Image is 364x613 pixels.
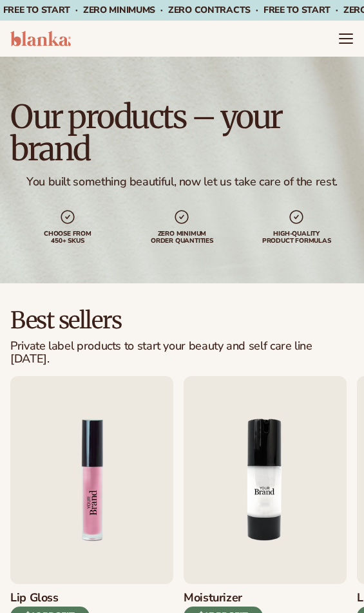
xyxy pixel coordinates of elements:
img: logo [10,31,71,46]
img: Shopify Image 5 [10,376,173,584]
h2: Best sellers [10,309,354,332]
img: Shopify Image 6 [184,376,347,584]
div: Zero minimum order quantities [146,231,217,245]
div: High-quality product formulas [261,231,332,245]
span: · [256,4,258,16]
span: Free to start · ZERO minimums · ZERO contracts [3,4,263,16]
summary: Menu [338,31,354,46]
h3: Lip Gloss [10,592,90,605]
div: You built something beautiful, now let us take care of the rest. [26,176,338,189]
h3: Moisturizer [184,592,263,605]
h1: Our products – your brand [10,101,354,165]
div: Private label products to start your beauty and self care line [DATE]. [10,340,354,366]
div: Choose from 450+ Skus [32,231,103,245]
